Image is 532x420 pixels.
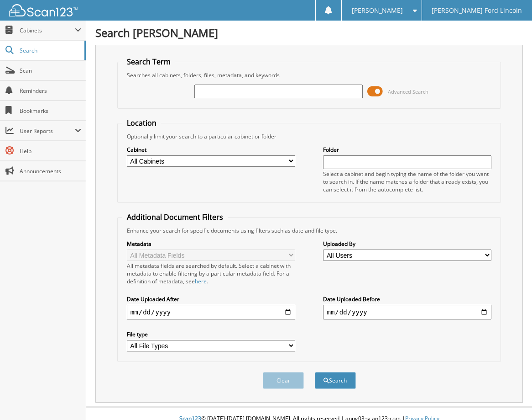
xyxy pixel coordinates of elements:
label: File type [127,330,295,338]
label: Folder [323,146,491,154]
legend: Location [122,118,161,128]
div: All metadata fields are searched by default. Select a cabinet with metadata to enable filtering b... [127,262,295,285]
span: Advanced Search [388,88,428,95]
input: start [127,305,295,319]
label: Cabinet [127,146,295,154]
legend: Search Term [122,57,175,67]
a: here [195,277,207,285]
label: Metadata [127,240,295,248]
img: scan123-logo-white.svg [9,4,78,16]
legend: Additional Document Filters [122,212,228,222]
span: [PERSON_NAME] [352,8,403,13]
label: Uploaded By [323,240,491,248]
span: Cabinets [20,27,75,34]
div: Select a cabinet and begin typing the name of the folder you want to search in. If the name match... [323,170,491,193]
label: Date Uploaded Before [323,295,491,303]
span: Search [20,47,80,54]
div: Searches all cabinets, folders, files, metadata, and keywords [122,71,496,79]
label: Date Uploaded After [127,295,295,303]
input: end [323,305,491,319]
span: Announcements [20,167,81,175]
h1: Search [PERSON_NAME] [95,25,523,40]
span: Scan [20,67,81,74]
span: Help [20,147,81,155]
div: Enhance your search for specific documents using filters such as date and file type. [122,227,496,234]
button: Search [315,372,356,389]
button: Clear [263,372,304,389]
span: [PERSON_NAME] Ford Lincoln [432,8,522,13]
div: Optionally limit your search to a particular cabinet or folder [122,133,496,140]
span: Bookmarks [20,107,81,115]
span: User Reports [20,127,75,135]
span: Reminders [20,87,81,95]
